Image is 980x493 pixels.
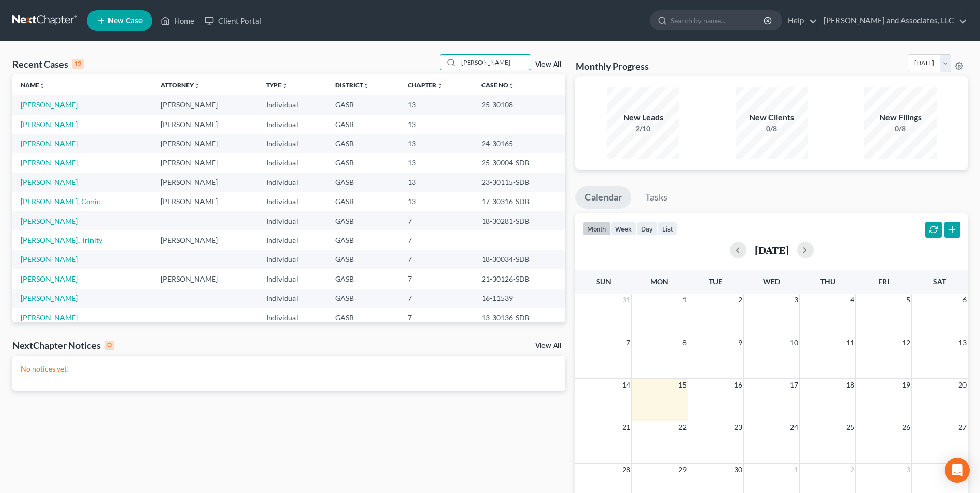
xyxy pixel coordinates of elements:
td: GASB [327,115,399,134]
span: New Case [108,17,143,25]
a: [PERSON_NAME] [21,274,78,283]
td: GASB [327,134,399,153]
a: Home [155,11,199,30]
i: unfold_more [508,83,515,89]
td: [PERSON_NAME] [152,134,258,153]
span: 26 [901,421,911,434]
span: 20 [957,379,968,391]
span: 5 [905,294,911,306]
a: Tasks [636,186,677,209]
a: [PERSON_NAME] [21,217,78,225]
td: Individual [258,308,327,327]
i: unfold_more [437,83,443,89]
td: Individual [258,115,327,134]
td: GASB [327,230,399,250]
i: unfold_more [282,83,288,89]
td: 25-30108 [473,95,565,114]
div: Open Intercom Messenger [945,458,970,483]
a: Calendar [575,186,631,209]
td: Individual [258,95,327,114]
td: 7 [399,211,473,230]
div: 0 [105,341,114,350]
td: GASB [327,269,399,288]
td: GASB [327,192,399,211]
input: Search by name... [671,11,765,30]
span: Wed [763,277,780,286]
span: 15 [677,379,688,391]
td: 21-30126-SDB [473,269,565,288]
span: 6 [961,294,968,306]
span: 1 [793,464,799,476]
a: Attorneyunfold_more [161,81,200,89]
span: 23 [733,421,743,434]
td: 13 [399,173,473,192]
a: Client Portal [199,11,267,30]
p: No notices yet! [21,364,557,374]
td: Individual [258,230,327,250]
div: New Filings [864,112,937,124]
span: 24 [789,421,799,434]
span: 4 [849,294,855,306]
button: day [636,222,658,236]
td: 7 [399,308,473,327]
td: 13 [399,153,473,173]
span: 2 [849,464,855,476]
td: 7 [399,289,473,308]
td: [PERSON_NAME] [152,173,258,192]
td: 16-11539 [473,289,565,308]
span: 13 [957,336,968,349]
span: 17 [789,379,799,391]
td: 13 [399,192,473,211]
input: Search by name... [458,55,531,70]
td: Individual [258,250,327,269]
a: View All [535,342,561,349]
span: 25 [845,421,855,434]
span: 3 [905,464,911,476]
a: View All [535,61,561,68]
td: [PERSON_NAME] [152,115,258,134]
a: Districtunfold_more [335,81,369,89]
span: 9 [737,336,743,349]
td: GASB [327,308,399,327]
td: GASB [327,173,399,192]
td: 17-30316-SDB [473,192,565,211]
td: GASB [327,211,399,230]
td: 23-30115-SDB [473,173,565,192]
span: 2 [737,294,743,306]
td: 7 [399,269,473,288]
td: Individual [258,289,327,308]
div: 0/8 [864,124,937,134]
a: [PERSON_NAME], Trinity [21,236,102,244]
td: [PERSON_NAME] [152,95,258,114]
div: 0/8 [736,124,808,134]
td: 7 [399,230,473,250]
span: 8 [681,336,688,349]
span: 3 [793,294,799,306]
span: Sun [596,277,611,286]
a: Typeunfold_more [266,81,288,89]
h3: Monthly Progress [575,60,649,72]
a: Help [783,11,817,30]
td: 24-30165 [473,134,565,153]
td: GASB [327,289,399,308]
a: [PERSON_NAME], Conic [21,197,100,206]
span: 29 [677,464,688,476]
td: [PERSON_NAME] [152,153,258,173]
a: [PERSON_NAME] [21,120,78,129]
td: Individual [258,192,327,211]
span: 22 [677,421,688,434]
td: 7 [399,250,473,269]
span: 1 [681,294,688,306]
div: New Leads [607,112,679,124]
a: [PERSON_NAME] [21,294,78,302]
span: Sat [933,277,946,286]
td: 13 [399,115,473,134]
td: Individual [258,153,327,173]
span: 10 [789,336,799,349]
a: [PERSON_NAME] [21,178,78,187]
h2: [DATE] [755,244,789,255]
td: GASB [327,250,399,269]
td: 18-30034-SDB [473,250,565,269]
div: 12 [72,59,84,69]
td: [PERSON_NAME] [152,269,258,288]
